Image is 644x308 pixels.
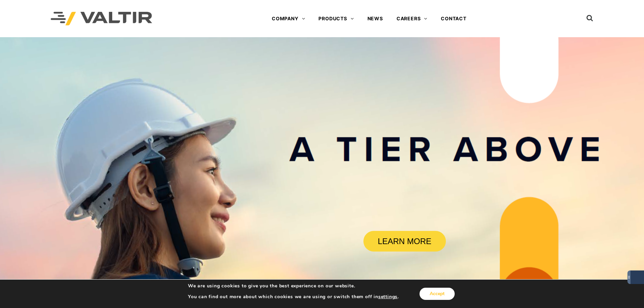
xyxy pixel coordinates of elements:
a: CONTACT [434,12,473,25]
p: We are using cookies to give you the best experience on our website. [188,283,399,289]
a: CAREERS [390,12,434,25]
a: PRODUCTS [312,12,360,25]
p: You can find out more about which cookies we are using or switch them off in . [188,294,399,300]
a: COMPANY [265,12,312,25]
button: settings [378,294,398,300]
img: Valtir [51,12,152,26]
button: Accept [420,288,455,300]
a: LEARN MORE [363,231,446,252]
a: NEWS [361,12,390,25]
